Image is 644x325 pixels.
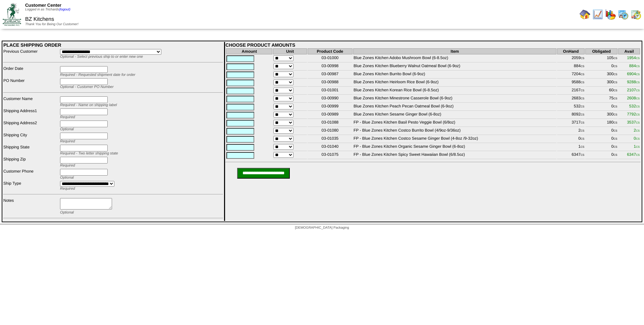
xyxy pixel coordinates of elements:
[25,22,78,26] span: Thank You for Being Our Customer!
[636,137,640,140] span: CS
[353,152,556,159] td: FP - Blue Zones Kitchen Spicy Sweet Hawaiian Bowl (6/8.5oz)
[353,71,556,79] td: Blue Zones Kitchen Burrito Bowl (6-9oz)
[613,81,617,84] span: CS
[629,63,640,68] span: 884
[60,164,75,168] span: Required
[557,120,585,127] td: 3717
[585,95,618,103] td: 75
[581,97,584,100] span: CS
[3,198,59,215] td: Notes
[581,113,584,116] span: CS
[308,152,353,159] td: 03-01075
[3,144,59,156] td: Shipping State
[557,111,585,119] td: 8092
[627,80,640,84] span: 9288
[353,128,556,135] td: FP - Blue Zones Kitchen Costco Burrito Bowl (4/9oz-9/36oz)
[3,181,59,191] td: Ship Type
[613,89,617,92] span: CS
[557,48,585,54] th: OnHand
[60,127,74,131] span: Optional
[592,9,603,20] img: line_graph.gif
[613,97,617,100] span: CS
[3,169,59,180] td: Customer Phone
[295,226,349,230] span: [DEMOGRAPHIC_DATA] Packaging
[308,55,353,62] td: 03-01000
[585,120,618,127] td: 180
[580,9,590,20] img: home.gif
[557,71,585,79] td: 7204
[60,73,135,77] span: Required - Requested shipment date for order
[631,9,641,20] img: calendarinout.gif
[353,95,556,103] td: Blue Zones Kitchen Minestrone Casserole Bowl (6-9oz)
[627,88,640,92] span: 2107
[585,152,618,159] td: 0
[581,137,584,140] span: CS
[60,103,117,107] span: Required - Name on shipping label
[613,129,617,132] span: CS
[353,48,556,54] th: Item
[585,63,618,71] td: 0
[308,63,353,71] td: 03-00998
[585,103,618,111] td: 0
[60,176,74,180] span: Optional
[629,104,640,108] span: 532
[3,78,59,89] td: PO Number
[585,48,618,54] th: Obligated
[353,111,556,119] td: Blue Zones Kitchen Sesame Ginger Bowl (6-8oz)
[613,137,617,140] span: CS
[308,95,353,103] td: 03-00990
[613,57,617,60] span: CS
[636,81,640,84] span: CS
[636,145,640,148] span: CS
[308,48,353,54] th: Product Code
[585,111,618,119] td: 300
[613,145,617,148] span: CS
[557,95,585,103] td: 2683
[581,145,584,148] span: CS
[636,113,640,116] span: CS
[613,121,617,124] span: CS
[3,3,21,26] img: ZoRoCo_Logo(Green%26Foil)%20jpg.webp
[581,121,584,124] span: CS
[613,73,617,76] span: CS
[585,128,618,135] td: 0
[636,65,640,68] span: CS
[613,113,617,116] span: CS
[627,112,640,117] span: 7792
[226,48,272,54] th: Amount
[636,121,640,124] span: CS
[557,144,585,151] td: 1
[581,153,584,156] span: CS
[634,128,640,133] span: 2
[308,87,353,95] td: 03-01001
[557,103,585,111] td: 532
[605,9,616,20] img: graph.gif
[3,156,59,168] td: Shipping Zip
[581,65,584,68] span: CS
[585,71,618,79] td: 300
[636,97,640,100] span: CS
[60,115,75,119] span: Required
[60,151,118,155] span: Required - Two letter shipping state
[3,66,59,77] td: Order Date
[308,136,353,143] td: 03-01035
[308,103,353,111] td: 03-00999
[585,55,618,62] td: 105
[308,120,353,127] td: 03-01088
[627,96,640,100] span: 2608
[581,57,584,60] span: CS
[581,105,584,108] span: CS
[627,152,640,157] span: 6347
[308,79,353,87] td: 03-00988
[557,128,585,135] td: 2
[557,87,585,95] td: 2167
[557,79,585,87] td: 9588
[308,128,353,135] td: 03-01080
[585,136,618,143] td: 0
[3,108,59,120] td: Shipping Address1
[557,63,585,71] td: 884
[3,49,59,59] td: Previous Customer
[353,120,556,127] td: FP - Blue Zones Kitchen Basil Pesto Veggie Bowl (6/8oz)
[25,16,54,22] span: BZ Kitchens
[636,89,640,92] span: CS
